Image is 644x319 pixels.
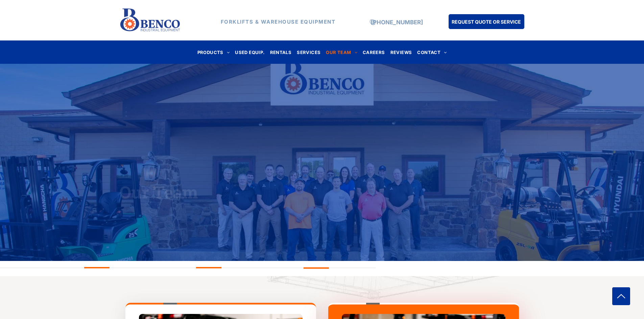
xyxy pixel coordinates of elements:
a: OUR TEAM [323,48,360,57]
a: PRODUCTS [195,48,233,57]
a: USED EQUIP. [232,48,267,57]
a: SERVICES [294,48,323,57]
a: [PHONE_NUMBER] [371,19,423,26]
span: REQUEST QUOTE OR SERVICE [452,16,521,28]
a: RENTALS [267,48,294,57]
span: Our Team [119,181,198,203]
a: CAREERS [360,48,388,57]
a: REVIEWS [388,48,415,57]
a: CONTACT [414,48,449,57]
a: REQUEST QUOTE OR SERVICE [449,14,524,29]
strong: FORKLIFTS & WAREHOUSE EQUIPMENT [221,19,336,25]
